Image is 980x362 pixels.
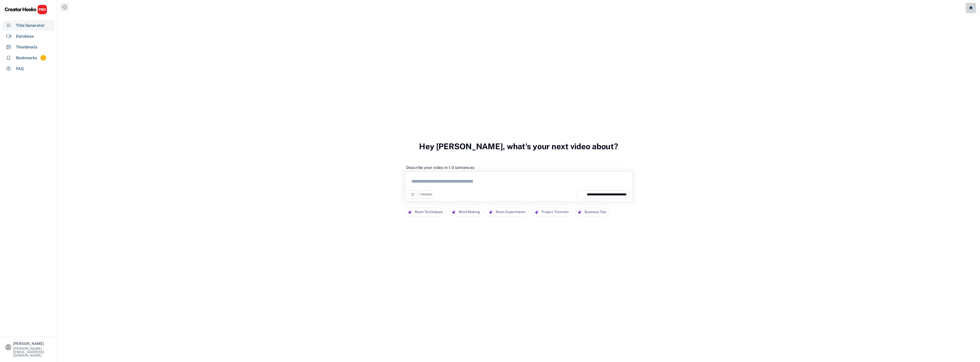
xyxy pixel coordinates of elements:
div: Resin Techniques [415,208,443,216]
div: Bookmarks [16,55,37,61]
div: Database [16,33,34,39]
div: Resin Experiments [496,208,526,216]
img: yH5BAEAAAAALAAAAAABAAEAAAIBRAA7 [579,192,584,197]
div: Business Tips [585,208,606,216]
div: Thumbnails [16,44,37,50]
div: Describe your video in 1-3 sentences [406,165,474,170]
div: Title Generator [16,23,45,28]
div: Project Tutorials [542,208,569,216]
div: [PERSON_NAME][EMAIL_ADDRESS][DOMAIN_NAME] [13,347,52,357]
div: TRIGGER [420,193,432,197]
div: FAQ [16,66,24,72]
div: [PERSON_NAME] [13,342,52,345]
h3: Hey [PERSON_NAME], what's your next video about? [419,136,618,157]
div: Mold Making [459,208,480,216]
img: CHPRO%20Logo.svg [5,5,47,15]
